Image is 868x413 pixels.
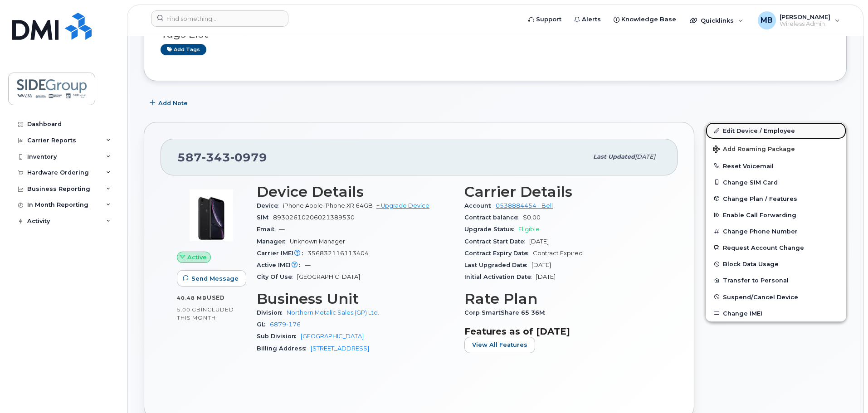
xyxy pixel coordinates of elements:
span: [DATE] [529,238,549,245]
h3: Carrier Details [464,184,661,200]
span: Division [257,309,287,316]
span: Account [464,202,496,209]
a: [GEOGRAPHIC_DATA] [301,333,364,340]
span: Send Message [191,274,239,283]
span: Initial Activation Date [464,273,536,280]
span: Contract balance [464,214,523,221]
span: 343 [202,151,230,164]
span: Add Roaming Package [713,146,795,154]
span: [DATE] [635,153,655,160]
button: Change IMEI [706,305,846,321]
button: Suspend/Cancel Device [706,289,846,305]
span: [PERSON_NAME] [780,13,830,20]
h3: Business Unit [257,291,454,307]
span: 0979 [230,151,267,164]
span: Contract Expiry Date [464,250,533,257]
span: View All Features [472,340,527,349]
a: Add tags [161,44,206,55]
span: Manager [257,238,290,245]
span: Eligible [518,226,540,233]
span: Last Upgraded Date [464,262,532,268]
span: Quicklinks [701,17,734,24]
button: Block Data Usage [706,256,846,272]
span: GL [257,321,270,328]
span: [DATE] [536,273,556,280]
a: Support [522,10,568,29]
span: included this month [177,306,234,321]
span: 89302610206021389530 [273,214,355,221]
button: Add Note [144,95,195,111]
span: Device [257,202,283,209]
button: Reset Voicemail [706,158,846,174]
a: + Upgrade Device [376,202,429,209]
span: Billing Address [257,345,311,352]
span: Last updated [593,153,635,160]
button: Change SIM Card [706,174,846,190]
h3: Tags List [161,29,830,40]
button: Change Phone Number [706,223,846,239]
button: Request Account Change [706,239,846,256]
h3: Device Details [257,184,454,200]
img: image20231002-3703462-1qb80zy.jpeg [184,188,239,243]
span: 5.00 GB [177,306,201,313]
span: Active [187,253,207,262]
span: Wireless Admin [780,20,830,28]
span: Corp SmartShare 65 36M [464,309,550,316]
a: Knowledge Base [607,10,683,29]
span: Carrier IMEI [257,250,307,257]
a: [STREET_ADDRESS] [311,345,369,352]
div: Quicklinks [683,11,750,29]
span: 40.48 MB [177,295,207,301]
span: Active IMEI [257,262,305,268]
span: Upgrade Status [464,226,518,233]
a: Northern Metalic Sales (GP) Ltd. [287,309,379,316]
a: Alerts [568,10,607,29]
span: iPhone Apple iPhone XR 64GB [283,202,373,209]
span: used [207,294,225,301]
button: Change Plan / Features [706,190,846,207]
span: Suspend/Cancel Device [723,293,798,300]
span: Add Note [158,99,188,107]
span: Alerts [582,15,601,24]
span: SIM [257,214,273,221]
button: Add Roaming Package [706,139,846,158]
span: Contract Start Date [464,238,529,245]
a: 6879-176 [270,321,301,328]
span: Unknown Manager [290,238,345,245]
button: View All Features [464,337,535,353]
span: MB [761,15,773,26]
a: 0538884454 - Bell [496,202,553,209]
button: Send Message [177,270,246,287]
span: Sub Division [257,333,301,340]
span: [DATE] [532,262,551,268]
span: Email [257,226,279,233]
span: Enable Call Forwarding [723,212,796,219]
button: Transfer to Personal [706,272,846,288]
span: Support [536,15,561,24]
span: — [279,226,285,233]
button: Enable Call Forwarding [706,207,846,223]
span: Knowledge Base [621,15,676,24]
h3: Features as of [DATE] [464,326,661,337]
span: Contract Expired [533,250,583,257]
span: — [305,262,311,268]
a: Edit Device / Employee [706,122,846,139]
span: $0.00 [523,214,541,221]
span: City Of Use [257,273,297,280]
span: 587 [177,151,267,164]
h3: Rate Plan [464,291,661,307]
div: Mitch Bombier [751,11,846,29]
span: Change Plan / Features [723,195,797,202]
input: Find something... [151,10,288,27]
span: [GEOGRAPHIC_DATA] [297,273,360,280]
span: 356832116113404 [307,250,369,257]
